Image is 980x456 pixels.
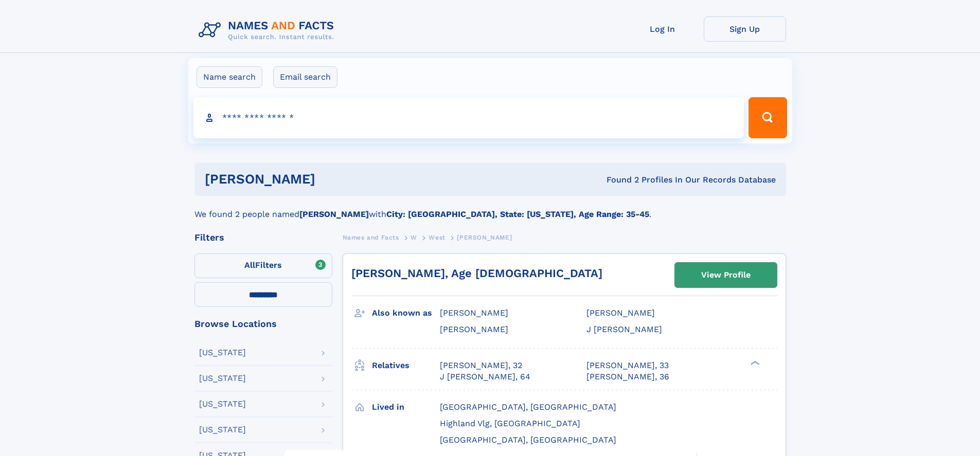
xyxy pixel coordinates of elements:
[372,398,440,416] h3: Lived in
[194,253,332,278] label: Filters
[586,360,669,371] a: [PERSON_NAME], 33
[299,209,369,219] b: [PERSON_NAME]
[273,66,337,88] label: Email search
[429,234,445,241] span: West
[199,426,246,434] div: [US_STATE]
[199,349,246,357] div: [US_STATE]
[429,231,445,244] a: West
[440,402,616,412] span: [GEOGRAPHIC_DATA], [GEOGRAPHIC_DATA]
[586,371,669,382] a: [PERSON_NAME], 36
[194,319,332,329] div: Browse Locations
[701,263,751,287] div: View Profile
[199,374,246,382] div: [US_STATE]
[440,360,522,371] a: [PERSON_NAME], 32
[461,174,776,186] div: Found 2 Profiles In Our Records Database
[197,66,262,88] label: Name search
[205,173,461,186] h1: [PERSON_NAME]
[351,267,602,280] a: [PERSON_NAME], Age [DEMOGRAPHIC_DATA]
[193,97,744,138] input: search input
[440,308,508,318] span: [PERSON_NAME]
[199,400,246,408] div: [US_STATE]
[411,234,417,241] span: W
[386,209,649,219] b: City: [GEOGRAPHIC_DATA], State: [US_STATE], Age Range: 35-45
[457,234,512,241] span: [PERSON_NAME]
[194,233,332,242] div: Filters
[586,308,655,318] span: [PERSON_NAME]
[586,324,662,334] span: J [PERSON_NAME]
[440,435,616,445] span: [GEOGRAPHIC_DATA], [GEOGRAPHIC_DATA]
[194,16,343,44] img: Logo Names and Facts
[372,357,440,374] h3: Relatives
[675,263,777,287] a: View Profile
[440,418,580,428] span: Highland Vlg, [GEOGRAPHIC_DATA]
[621,16,704,42] a: Log In
[748,359,760,366] div: ❯
[704,16,786,42] a: Sign Up
[440,371,530,382] a: J [PERSON_NAME], 64
[244,260,255,270] span: All
[194,196,786,221] div: We found 2 people named with .
[343,231,399,244] a: Names and Facts
[440,324,508,334] span: [PERSON_NAME]
[411,231,417,244] a: W
[749,97,787,138] button: Search Button
[372,304,440,322] h3: Also known as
